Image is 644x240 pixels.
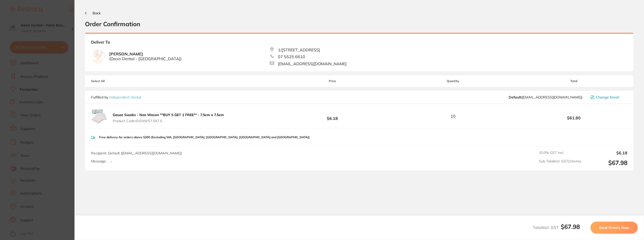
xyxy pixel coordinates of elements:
b: Deliver To [91,40,627,47]
span: Quantity [386,79,520,83]
label: Message: [91,159,106,163]
button: Change Email [589,95,627,99]
span: Product Code: IDSNWS7.5X7.5 [113,119,224,123]
button: Back [85,11,101,15]
b: $6.18 [279,112,386,121]
span: Total [520,79,627,83]
b: [PERSON_NAME] [109,52,182,61]
b: $67.98 [561,223,580,230]
output: $67.98 [585,159,627,166]
span: Price [279,79,386,83]
span: Sub Total Incl. GST ( 1 Items) [539,159,581,166]
span: 07 5525 6610 [278,54,305,59]
p: Free delivery for orders above $300 (Excluding WA, [GEOGRAPHIC_DATA], [GEOGRAPHIC_DATA], [GEOGRAP... [99,135,310,139]
span: ( Oasis Dental - [GEOGRAPHIC_DATA] ) [109,56,182,61]
span: 1/[STREET_ADDRESS] [278,48,320,52]
span: Send Orders Now [599,225,629,230]
span: 10.0 % GST Incl. [539,151,581,155]
img: YjdmNWo3bw [91,108,107,124]
span: Back [93,11,101,15]
button: Send Orders Now [590,222,638,234]
span: Recipient: Default ( [EMAIL_ADDRESS][DOMAIN_NAME] ) [91,151,182,155]
output: $6.18 [585,151,627,155]
a: Independent Dental [109,95,141,99]
b: $61.80 [520,116,627,120]
b: Gauze Swabs - Non Woven **BUY 5 GET 1 FREE** - 7.5cm x 7.5cm [113,113,224,117]
img: empty.jpg [91,50,105,63]
span: Select All [91,79,141,83]
span: [EMAIL_ADDRESS][DOMAIN_NAME] [278,61,347,66]
span: Change Email [596,95,619,99]
span: 10 [451,114,456,118]
p: Fulfilled by [91,95,141,99]
button: Gauze Swabs - Non Woven **BUY 5 GET 1 FREE** - 7.5cm x 7.5cm Product Code:IDSNWS7.5X7.5 [111,113,225,123]
h2: Order Confirmation [85,20,633,28]
span: Total Incl. GST [533,225,580,230]
span: orders@independentdental.com.au [509,95,582,99]
p: - [110,159,112,164]
b: Default [509,95,521,99]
